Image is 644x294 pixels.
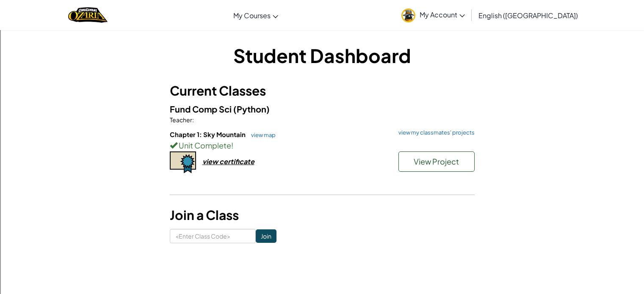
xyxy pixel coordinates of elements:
[68,6,108,24] img: Home
[420,10,465,19] span: My Account
[474,4,582,27] a: English ([GEOGRAPHIC_DATA])
[397,2,469,28] a: My Account
[68,6,108,24] a: Ozaria by CodeCombat logo
[233,11,271,20] span: My Courses
[229,4,282,27] a: My Courses
[401,8,415,22] img: avatar
[478,11,578,20] span: English ([GEOGRAPHIC_DATA])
